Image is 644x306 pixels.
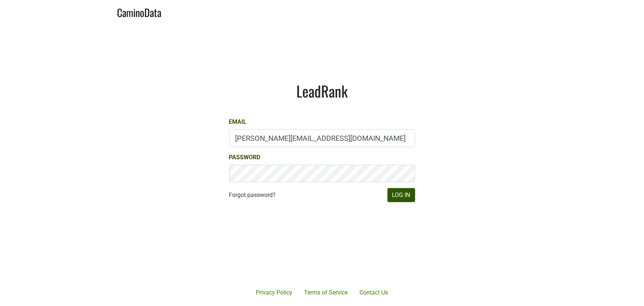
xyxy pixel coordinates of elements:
a: Contact Us [354,285,394,300]
a: Privacy Policy [250,285,299,300]
a: Terms of Service [299,285,354,300]
a: Forgot password? [229,191,276,200]
button: Log In [388,188,415,202]
label: Email [229,118,247,126]
a: CaminoData [117,3,162,20]
h1: LeadRank [229,82,415,100]
label: Password [229,153,261,162]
